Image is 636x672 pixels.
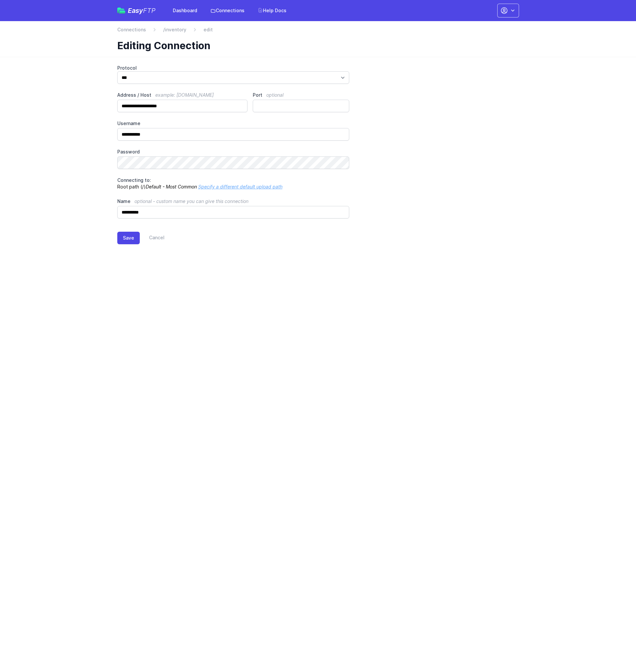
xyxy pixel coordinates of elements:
[140,232,165,244] a: Cancel
[169,5,201,17] a: Dashboard
[117,7,156,14] a: EasyFTP
[117,26,519,37] nav: Breadcrumb
[146,184,197,189] i: Default - Most Common
[117,40,514,51] h1: Editing Connection
[117,177,350,190] p: Root path (/)
[134,198,248,204] span: optional - custom name you can give this connection
[254,5,290,17] a: Help Docs
[198,184,282,189] a: Specify a different default upload path
[117,120,350,127] label: Username
[266,92,283,98] span: optional
[117,177,151,183] span: Connecting to:
[155,92,214,98] span: example: [DOMAIN_NAME]
[128,7,156,14] span: Easy
[204,26,213,33] span: edit
[117,65,350,71] label: Protocol
[206,5,248,17] a: Connections
[143,7,156,15] span: FTP
[117,232,140,244] button: Save
[253,92,349,98] label: Port
[117,92,248,98] label: Address / Host
[117,149,350,155] label: Password
[163,26,186,33] a: /inventory
[117,26,146,33] a: Connections
[117,8,125,14] img: easyftp_logo.png
[117,198,350,205] label: Name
